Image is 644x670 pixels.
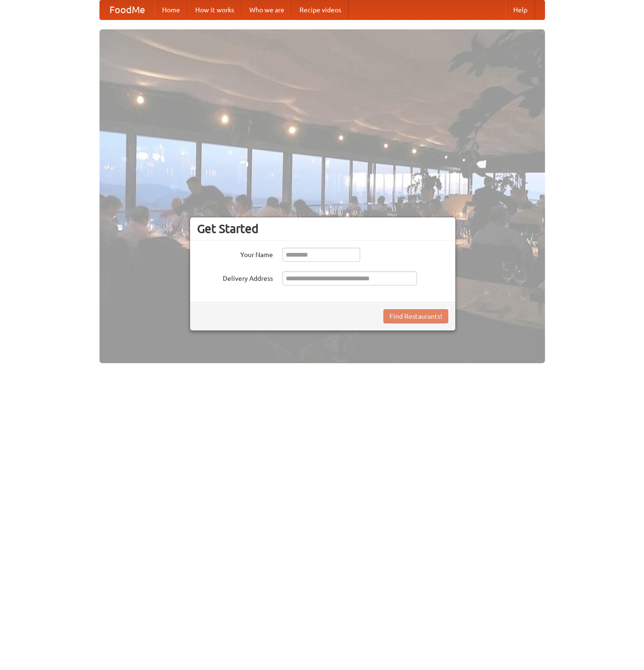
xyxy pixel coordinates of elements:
[188,0,242,19] a: How it works
[100,0,154,19] a: FoodMe
[197,248,273,259] label: Your Name
[292,0,349,19] a: Recipe videos
[197,222,448,236] h3: Get Started
[197,271,273,283] label: Delivery Address
[383,309,448,323] button: Find Restaurants!
[242,0,292,19] a: Who we are
[506,0,535,19] a: Help
[154,0,188,19] a: Home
